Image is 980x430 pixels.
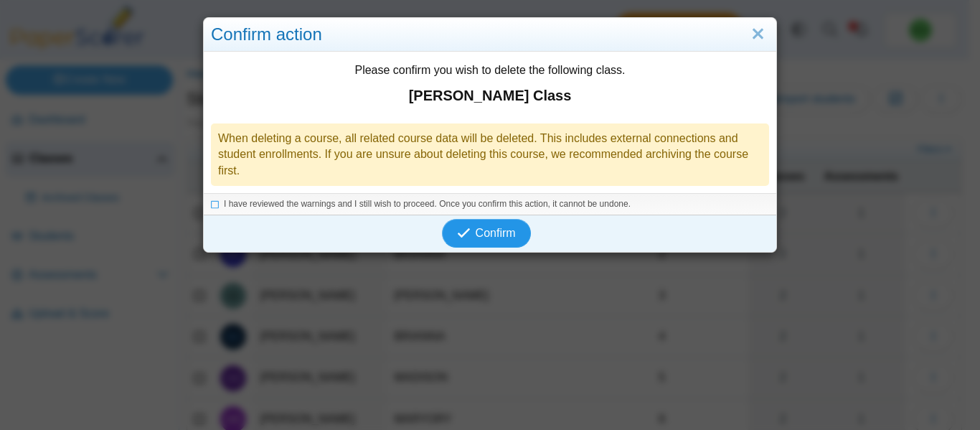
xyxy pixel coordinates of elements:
div: Confirm action [204,18,776,52]
div: When deleting a course, all related course data will be deleted. This includes external connectio... [211,123,769,186]
span: I have reviewed the warnings and I still wish to proceed. Once you confirm this action, it cannot... [224,199,631,209]
button: Confirm [442,219,530,248]
span: Confirm [476,227,516,239]
div: Please confirm you wish to delete the following class. [204,52,776,116]
a: Close [747,22,769,47]
strong: [PERSON_NAME] Class [211,85,769,106]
